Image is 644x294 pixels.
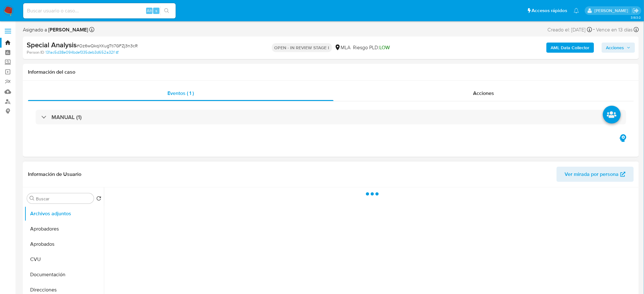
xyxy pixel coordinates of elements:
[77,43,138,49] span: # Oz6wQkqXKugTti7GFZj3n3cR
[168,90,194,97] span: Eventos ( 1 )
[96,196,101,203] button: Volver al orden por defecto
[473,90,494,97] span: Acciones
[36,196,91,202] input: Buscar
[565,167,619,182] span: Ver mirada por persona
[602,43,635,53] button: Acciones
[24,221,104,237] button: Aprobadores
[593,25,595,34] span: -
[24,206,104,221] button: Archivos adjuntos
[272,43,332,52] p: OPEN - IN REVIEW STAGE I
[335,44,351,51] div: MLA
[147,8,152,14] span: Alt
[23,26,88,33] span: Asignado a
[27,50,44,55] b: Person ID
[24,267,104,282] button: Documentación
[596,26,633,33] span: Vence en 13 días
[551,43,590,53] b: AML Data Collector
[633,7,639,14] a: Salir
[353,44,390,51] span: Riesgo PLD:
[155,8,157,14] span: s
[557,167,634,182] button: Ver mirada por persona
[546,43,594,53] button: AML Data Collector
[30,196,35,201] button: Buscar
[36,110,626,124] div: MANUAL (1)
[532,7,567,14] span: Accesos rápidos
[574,8,579,13] a: Notificaciones
[24,252,104,267] button: CVU
[47,26,88,33] b: [PERSON_NAME]
[23,7,176,15] input: Buscar usuario o caso...
[380,44,390,51] span: LOW
[28,69,634,75] h1: Información del caso
[548,25,592,34] div: Creado el: [DATE]
[27,40,77,50] b: Special Analysis
[51,114,82,121] h3: MANUAL (1)
[606,43,624,53] span: Acciones
[28,171,81,177] h1: Información de Usuario
[45,50,119,55] a: 131ac5d38e094bdef335deb3d652a32f
[160,6,173,15] button: search-icon
[24,237,104,252] button: Aprobados
[594,8,630,14] p: abril.medzovich@mercadolibre.com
